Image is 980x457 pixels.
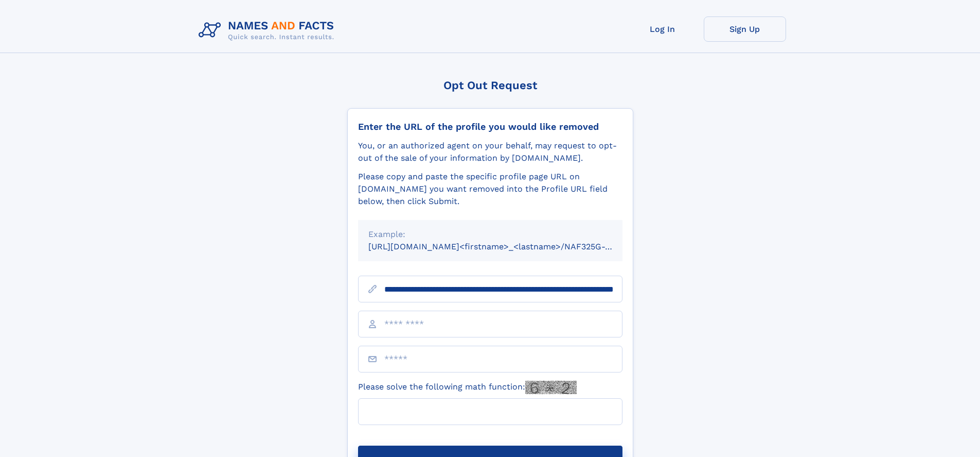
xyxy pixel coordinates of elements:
[347,79,633,92] div: Opt Out Request
[194,16,343,44] img: Logo Names and Facts
[621,16,704,42] a: Log In
[358,381,577,394] label: Please solve the following math function:
[358,171,622,208] div: Please copy and paste the specific profile page URL on [DOMAIN_NAME] you want removed into the Pr...
[358,121,622,132] div: Enter the URL of the profile you would like removed
[368,228,612,241] div: Example:
[368,242,642,251] small: [URL][DOMAIN_NAME]<firstname>_<lastname>/NAF325G-xxxxxxxx
[704,16,786,42] a: Sign Up
[358,140,622,164] div: You, or an authorized agent on your behalf, may request to opt-out of the sale of your informatio...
